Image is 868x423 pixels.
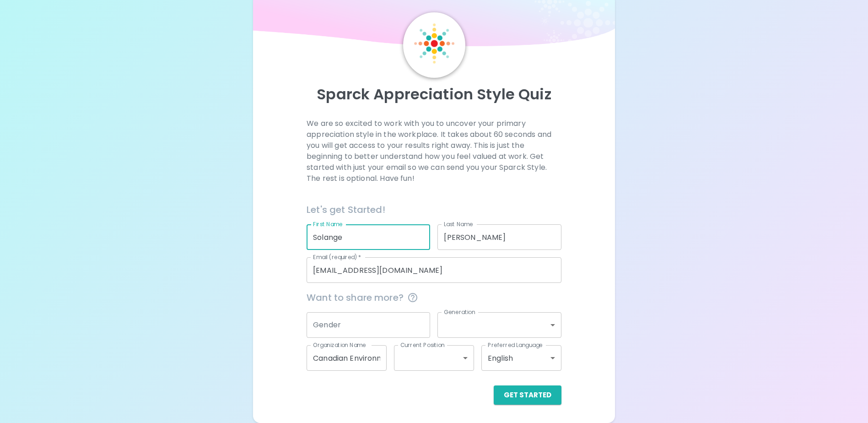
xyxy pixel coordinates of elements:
[307,118,561,184] p: We are so excited to work with you to uncover your primary appreciation style in the workplace. I...
[313,220,343,228] label: First Name
[313,253,361,261] label: Email (required)
[307,202,561,217] h6: Let's get Started!
[407,292,418,303] svg: This information is completely confidential and only used for aggregated appreciation studies at ...
[488,341,543,349] label: Preferred Language
[444,308,475,316] label: Generation
[264,85,604,103] p: Sparck Appreciation Style Quiz
[481,345,561,371] div: English
[494,385,561,405] button: Get Started
[444,220,473,228] label: Last Name
[400,341,445,349] label: Current Position
[313,341,366,349] label: Organization Name
[307,290,561,305] span: Want to share more?
[414,23,454,64] img: Sparck Logo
